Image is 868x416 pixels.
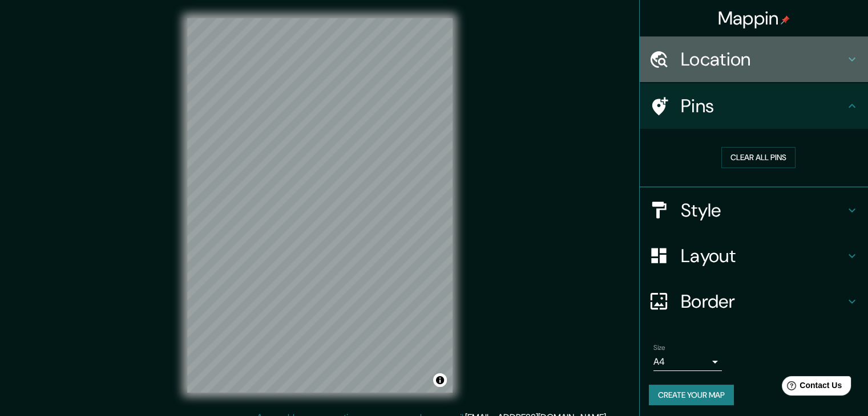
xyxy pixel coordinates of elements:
[781,15,790,25] img: pin-icon.png
[433,373,447,387] button: Toggle attribution
[649,385,734,406] button: Create your map
[653,353,722,371] div: A4
[640,279,868,324] div: Border
[681,290,845,313] h4: Border
[681,199,845,222] h4: Style
[718,7,790,30] h4: Mappin
[640,36,868,82] div: Location
[721,147,796,168] button: Clear all pins
[653,342,665,352] label: Size
[681,95,845,117] h4: Pins
[187,18,453,393] canvas: Map
[640,233,868,279] div: Layout
[681,48,845,71] h4: Location
[640,187,868,233] div: Style
[681,244,845,267] h4: Layout
[640,83,868,129] div: Pins
[766,372,855,403] iframe: Help widget launcher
